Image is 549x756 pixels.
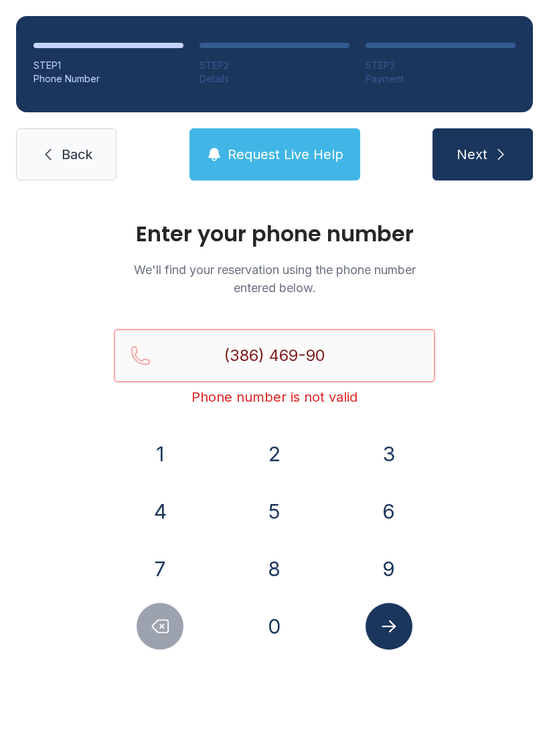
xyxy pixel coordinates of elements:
input: Reservation phone number [114,329,435,382]
div: Details [200,72,349,86]
span: Request Live Help [228,145,343,164]
button: Delete number [137,603,183,650]
span: Back [62,145,92,164]
div: Phone number is not valid [114,388,435,406]
div: STEP 1 [33,59,183,72]
button: Submit lookup form [366,603,412,650]
div: STEP 2 [200,59,349,72]
button: 4 [137,488,183,535]
button: 1 [137,430,183,477]
button: 5 [251,488,298,535]
span: Next [457,145,487,164]
button: 7 [137,545,183,592]
button: 0 [251,603,298,650]
div: Phone Number [33,72,183,86]
button: 2 [251,430,298,477]
button: 9 [366,545,412,592]
button: 3 [366,430,412,477]
button: 6 [366,488,412,535]
div: Payment [366,72,516,86]
p: We'll find your reservation using the phone number entered below. [114,261,435,297]
div: STEP 3 [366,59,516,72]
h1: Enter your phone number [114,223,435,245]
button: 8 [251,545,298,592]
